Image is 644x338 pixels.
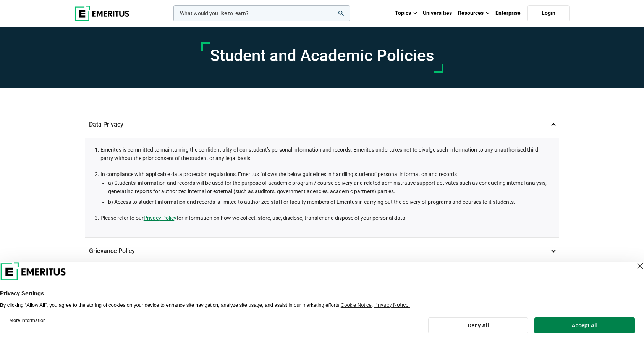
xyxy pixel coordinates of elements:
[85,238,559,264] p: Grievance Policy
[173,5,350,21] input: woocommerce-product-search-field-0
[144,214,176,222] a: Privacy Policy
[100,214,552,222] li: Please refer to our for information on how we collect, store, use, disclose, transfer and dispose...
[527,5,570,21] a: Login
[100,170,552,206] li: In compliance with applicable data protection regulations, Emeritus follows the below guidelines ...
[210,46,434,65] h1: Student and Academic Policies
[108,198,552,206] li: b) Access to student information and records is limited to authorized staff or faculty members of...
[108,179,552,196] li: a) Students’ information and records will be used for the purpose of academic program / course de...
[100,146,552,163] li: Emeritus is committed to maintaining the confidentiality of our student’s personal information an...
[85,111,559,138] p: Data Privacy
